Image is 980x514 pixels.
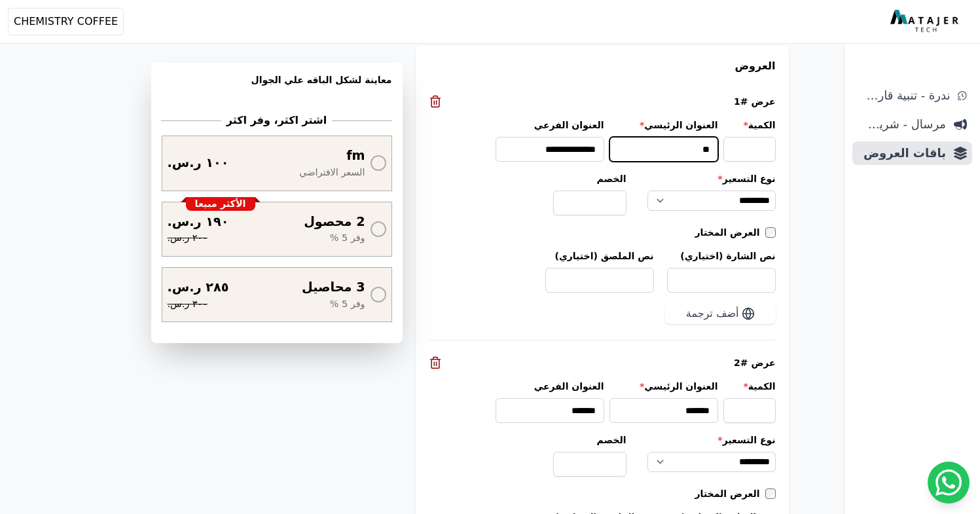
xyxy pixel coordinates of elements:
span: ندرة - تنبية قارب علي النفاذ [858,86,950,105]
div: الأكثر مبيعا [186,197,255,211]
label: الكمية [723,380,776,393]
button: أضف ترجمة [665,303,776,324]
label: نص الشارة (اختياري) [667,249,776,263]
span: 2 محصول [304,213,365,232]
span: ٢٠٠ ر.س. [168,231,208,246]
h3: العروض [429,58,776,74]
label: نص الملصق (اختياري) [545,249,654,263]
span: وفر 5 % [330,297,365,312]
label: العرض المختار [695,487,765,500]
span: ١٩٠ ر.س. [168,213,229,232]
span: وفر 5 % [330,231,365,246]
label: الخصم [553,172,626,185]
label: العنوان الرئيسي [609,380,718,393]
img: MatajerTech Logo [890,10,962,33]
span: ٣٠٠ ر.س. [168,297,208,312]
span: ٢٨٥ ر.س. [168,278,229,297]
span: ١٠٠ ر.س. [168,154,229,173]
label: نوع التسعير [647,172,776,185]
span: CHEMISTRY COFFEE [14,14,118,29]
span: أضف ترجمة [686,306,739,321]
label: نوع التسعير [647,433,776,447]
div: عرض #1 [429,95,776,108]
label: العنوان الرئيسي [609,119,718,132]
label: العرض المختار [695,226,765,239]
span: مرسال - شريط دعاية [858,115,946,134]
span: باقات العروض [858,144,946,162]
label: الكمية [723,119,776,132]
span: 3 محاصيل [302,278,365,297]
span: fm [346,147,365,166]
label: الخصم [553,433,626,447]
button: CHEMISTRY COFFEE [8,8,124,35]
div: عرض #2 [429,356,776,369]
h2: اشتر اكثر، وفر اكثر [227,113,327,128]
h3: معاينة لشكل الباقه علي الجوال [162,73,392,102]
label: العنوان الفرعي [496,380,604,393]
label: العنوان الفرعي [496,119,604,132]
span: السعر الافتراضي [299,166,365,180]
